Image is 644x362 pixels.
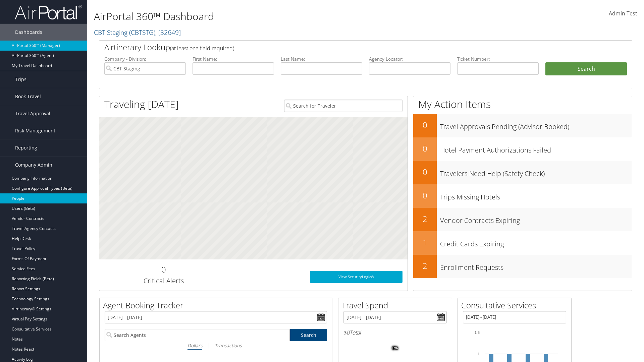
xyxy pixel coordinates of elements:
h1: My Action Items [413,97,632,111]
h2: 0 [104,264,223,275]
div: | [105,341,327,350]
a: Admin Test [609,3,637,24]
a: 1Credit Cards Expiring [413,231,632,255]
h2: Consultative Services [461,300,571,311]
h3: Travel Approvals Pending (Advisor Booked) [440,119,632,131]
h2: Airtinerary Lookup [104,42,583,53]
a: 2Enrollment Requests [413,255,632,278]
h2: 0 [413,190,437,201]
span: $0 [343,329,350,336]
button: Search [545,62,627,76]
input: Search Agents [105,329,290,341]
label: Ticket Number: [457,56,539,62]
tspan: 0% [392,346,398,350]
a: 0Trips Missing Hotels [413,184,632,208]
a: CBT Staging [94,28,181,37]
span: Trips [15,71,26,88]
h3: Travelers Need Help (Safety Check) [440,166,632,178]
h2: 1 [413,237,437,248]
a: View SecurityLogic® [310,271,402,283]
i: Transactions [215,342,241,349]
h3: Credit Cards Expiring [440,236,632,249]
h3: Critical Alerts [104,276,223,286]
img: airportal-logo.png [15,4,82,20]
span: Reporting [15,139,37,156]
h6: Total [343,329,447,336]
h3: Trips Missing Hotels [440,189,632,202]
h2: Travel Spend [342,300,452,311]
h3: Enrollment Requests [440,259,632,272]
span: Travel Approval [15,105,50,122]
h2: 0 [413,119,437,131]
h2: Agent Booking Tracker [103,300,332,311]
span: Risk Management [15,122,55,139]
h2: 0 [413,166,437,178]
span: , [ 32649 ] [155,28,181,37]
a: 2Vendor Contracts Expiring [413,208,632,231]
label: Company - Division: [104,56,186,62]
span: Admin Test [609,10,637,17]
span: Book Travel [15,88,41,105]
h1: AirPortal 360™ Dashboard [94,9,456,23]
h3: Vendor Contracts Expiring [440,213,632,225]
input: Search for Traveler [284,100,402,112]
a: 0Travel Approvals Pending (Advisor Booked) [413,114,632,137]
h2: 2 [413,260,437,271]
a: 0Hotel Payment Authorizations Failed [413,137,632,161]
tspan: 1 [478,352,480,356]
i: Dollars [187,342,202,349]
span: ( CBTSTG ) [129,28,155,37]
label: Last Name: [281,56,362,62]
a: 0Travelers Need Help (Safety Check) [413,161,632,184]
tspan: 1.5 [475,330,480,335]
h2: 2 [413,213,437,225]
label: Agency Locator: [369,56,450,62]
a: Search [290,329,327,341]
h3: Hotel Payment Authorizations Failed [440,142,632,155]
h2: 0 [413,143,437,154]
h1: Traveling [DATE] [104,97,179,111]
span: Dashboards [15,24,42,41]
span: (at least one field required) [170,45,234,52]
label: First Name: [193,56,274,62]
span: Company Admin [15,157,52,173]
